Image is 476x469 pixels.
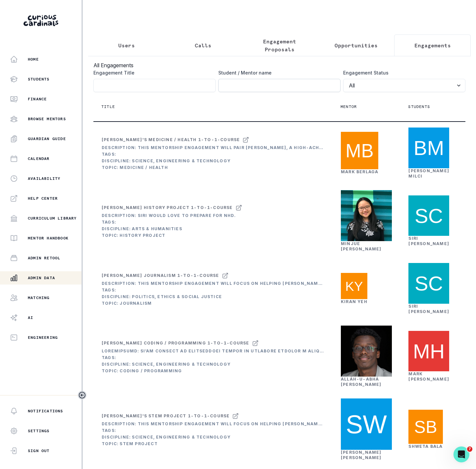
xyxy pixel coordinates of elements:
[24,15,58,26] img: Curious Cardinals Logo
[408,304,449,314] a: Siri [PERSON_NAME]
[408,371,449,382] a: Mark [PERSON_NAME]
[408,168,449,179] a: [PERSON_NAME] Milci
[102,287,324,293] div: Tags:
[102,165,324,170] div: Topic: Medicine / Health
[102,435,324,440] div: Discipline: Science, Engineering & Technology
[28,96,47,102] p: Finance
[93,61,465,69] h3: All Engagements
[28,335,58,340] p: Engineering
[28,77,50,82] p: Students
[102,355,324,360] div: Tags:
[28,156,50,161] p: Calendar
[102,362,324,367] div: Discipline: Science, Engineering & Technology
[102,301,324,306] div: Topic: Journalism
[102,421,324,427] div: Description: This mentorship engagement will focus on helping [PERSON_NAME] develop a physics and...
[102,413,230,419] div: [PERSON_NAME]'s STEM Project 1-to-1-course
[28,408,63,414] p: Notifications
[453,446,469,462] iframe: Intercom live chat
[102,368,324,374] div: Topic: Coding / Programming
[102,294,324,299] div: Discipline: Politics, Ethics & Social Justice
[102,428,324,433] div: Tags:
[102,158,324,164] div: Discipline: Science, Engineering & Technology
[102,152,324,157] div: Tags:
[343,69,461,76] label: Engagement Status
[28,216,77,221] p: Curriculum Library
[341,169,378,174] a: Mark Berlaga
[414,41,451,49] p: Engagements
[102,226,242,232] div: Discipline: Arts & Humanities
[408,236,449,246] a: Siri [PERSON_NAME]
[28,295,50,300] p: Matching
[335,41,378,49] p: Opportunities
[341,450,382,460] a: [PERSON_NAME] [PERSON_NAME]
[102,281,324,286] div: Description: This mentorship engagement will focus on helping [PERSON_NAME] develop her opinion p...
[28,428,50,434] p: Settings
[93,69,212,76] label: Engagement Title
[28,448,50,453] p: Sign Out
[28,275,55,281] p: Admin Data
[467,446,472,452] span: 7
[118,41,135,49] p: Users
[28,235,69,241] p: Mentor Handbook
[195,41,211,49] p: Calls
[341,241,382,251] a: Minjue [PERSON_NAME]
[102,213,242,218] div: Description: Siri would love to prepare for NHD.
[341,104,357,109] p: Mentor
[102,273,219,278] div: [PERSON_NAME] Journalism 1-to-1-course
[102,441,324,446] div: Topic: STEM Project
[28,136,66,141] p: Guardian Guide
[28,196,58,201] p: Help Center
[341,299,367,304] a: Kiran Yeh
[102,233,242,238] div: Topic: History Project
[102,220,242,225] div: Tags:
[28,116,66,122] p: Browse Mentors
[28,176,60,181] p: Availability
[102,145,324,150] div: Description: This mentorship engagement will pair [PERSON_NAME], a high-achieving freshman at [PE...
[247,37,312,53] p: Engagement Proposals
[218,69,337,76] label: Student / Mentor name
[28,315,33,320] p: AI
[102,340,249,346] div: [PERSON_NAME] Coding / Programming 1-to-1-course
[78,391,86,399] button: Toggle sidebar
[341,377,382,387] a: Alláh-u-Abhá [PERSON_NAME]
[102,205,233,210] div: [PERSON_NAME] History Project 1-to-1-course
[102,348,324,354] div: Loremipsumd: Si’am consect ad elitseddoei tempor in utlabore etdolor m aliquaen admi veniam quisn...
[101,104,115,109] p: Title
[102,137,240,142] div: [PERSON_NAME]'s Medicine / Health 1-to-1-course
[408,444,443,449] a: Shweta Bala
[408,104,430,109] p: Students
[28,255,60,261] p: Admin Retool
[28,57,39,62] p: Home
